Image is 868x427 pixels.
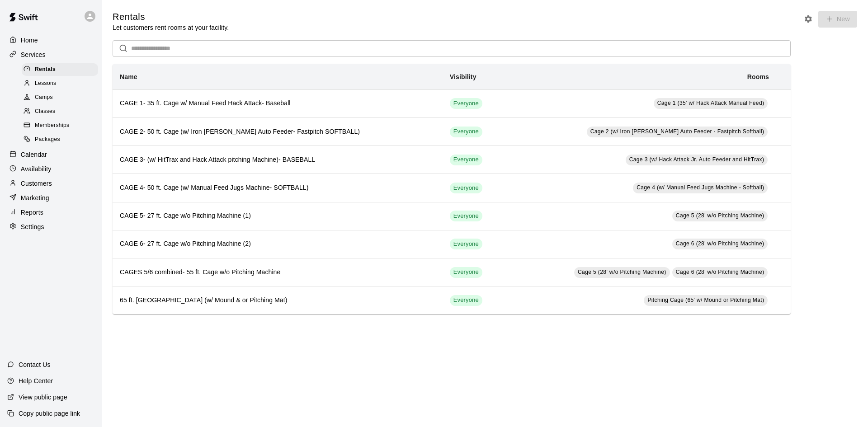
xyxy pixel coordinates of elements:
span: Everyone [450,268,482,277]
span: Rentals [35,65,56,74]
span: Everyone [450,240,482,249]
h6: CAGES 5/6 combined- 55 ft. Cage w/o Pitching Machine [120,267,435,277]
div: This service is visible to all of your customers [450,98,482,109]
h6: CAGE 4- 50 ft. Cage (w/ Manual Feed Jugs Machine- SOFTBALL) [120,183,435,193]
span: Everyone [450,296,482,305]
div: Camps [22,91,98,104]
a: Reports [7,206,94,219]
p: Home [21,36,38,45]
span: Camps [35,93,53,102]
h6: CAGE 2- 50 ft. Cage (w/ Iron [PERSON_NAME] Auto Feeder- Fastpitch SOFTBALL) [120,127,435,137]
a: Services [7,48,94,61]
h6: CAGE 6- 27 ft. Cage w/o Pitching Machine (2) [120,239,435,249]
span: You don't have the permission to add rentals [815,14,857,22]
span: Cage 2 (w/ Iron [PERSON_NAME] Auto Feeder - Fastpitch Softball) [590,128,764,135]
span: Everyone [450,127,482,136]
div: This service is visible to all of your customers [450,183,482,193]
p: Settings [21,222,44,231]
a: Classes [22,105,102,119]
span: Cage 1 (35' w/ Hack Attack Manual Feed) [657,100,764,106]
a: Packages [22,133,102,147]
a: Memberships [22,119,102,133]
div: This service is visible to all of your customers [450,295,482,306]
p: Copy public page link [19,409,80,418]
div: This service is visible to all of your customers [450,127,482,137]
span: Cage 6 (28' w/o Pitching Machine) [676,240,764,247]
div: This service is visible to all of your customers [450,239,482,249]
span: Cage 5 (28' w/o Pitching Machine) [676,212,764,219]
a: Home [7,33,94,47]
span: Cage 5 (28' w/o Pitching Machine) [578,269,666,275]
h6: CAGE 5- 27 ft. Cage w/o Pitching Machine (1) [120,211,435,221]
h6: 65 ft. [GEOGRAPHIC_DATA] (w/ Mound & or Pitching Mat) [120,296,435,305]
p: Customers [21,179,52,188]
b: Rooms [747,73,769,80]
b: Name [120,73,137,80]
span: Everyone [450,184,482,192]
span: Cage 4 (w/ Manual Feed Jugs Machine - Softball) [637,184,764,191]
div: This service is visible to all of your customers [450,155,482,165]
p: Services [21,50,46,59]
span: Classes [35,107,55,116]
div: Memberships [22,119,98,132]
div: Packages [22,133,98,146]
div: Classes [22,105,98,118]
a: Rentals [22,62,102,76]
h5: Rentals [113,11,229,23]
span: Everyone [450,99,482,108]
a: Lessons [22,76,102,90]
a: Customers [7,177,94,190]
a: Camps [22,91,102,105]
h6: CAGE 3- (w/ HitTrax and Hack Attack pitching Machine)- BASEBALL [120,155,435,165]
span: Packages [35,135,60,144]
span: Memberships [35,121,69,130]
span: Everyone [450,212,482,221]
span: Lessons [35,79,57,88]
p: Contact Us [19,360,51,369]
p: Availability [21,164,52,174]
span: Cage 6 (28' w/o Pitching Machine) [676,269,764,275]
span: Everyone [450,155,482,164]
span: Pitching Cage (65' w/ Mound or Pitching Mat) [647,297,764,303]
p: Reports [21,208,43,217]
p: Marketing [21,193,49,202]
h6: CAGE 1- 35 ft. Cage w/ Manual Feed Hack Attack- Baseball [120,99,435,108]
a: Availability [7,162,94,176]
p: Help Center [19,376,53,385]
table: simple table [113,64,791,314]
a: Marketing [7,191,94,205]
div: This service is visible to all of your customers [450,211,482,221]
div: Rentals [22,63,98,76]
div: This service is visible to all of your customers [450,267,482,278]
span: Cage 3 (w/ Hack Attack Jr. Auto Feeder and HitTrax) [629,156,764,163]
div: Lessons [22,77,98,90]
p: Let customers rent rooms at your facility. [113,23,229,32]
b: Visibility [450,73,476,80]
p: Calendar [21,150,47,159]
a: Settings [7,220,94,234]
p: View public page [19,393,67,402]
a: Calendar [7,148,94,161]
button: Rental settings [802,12,815,26]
